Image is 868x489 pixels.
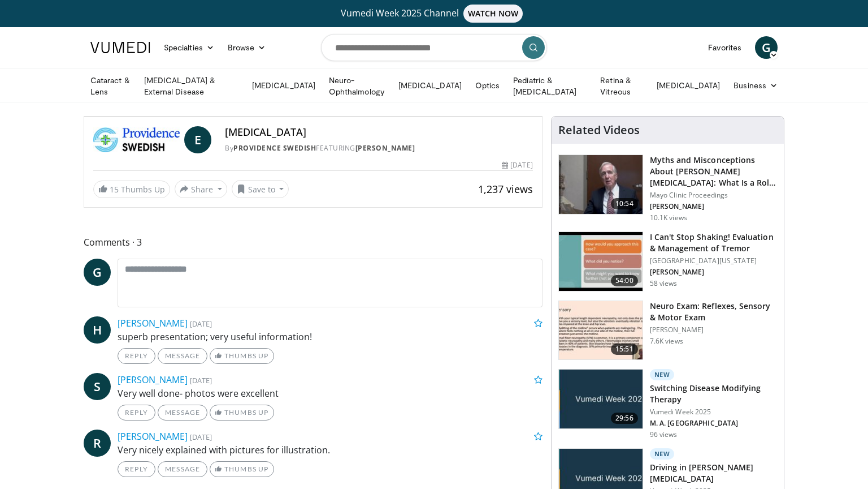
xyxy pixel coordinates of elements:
a: 10:54 Myths and Misconceptions About [PERSON_NAME][MEDICAL_DATA]: What Is a Role of … Mayo Clinic... [558,155,777,222]
p: Vumedi Week 2025 [650,407,777,417]
p: [GEOGRAPHIC_DATA][US_STATE] [650,256,777,265]
a: [PERSON_NAME] [118,317,188,329]
p: superb presentation; very useful information! [118,330,542,344]
p: [PERSON_NAME] [650,202,777,211]
a: Message [158,348,207,364]
span: 15:51 [611,344,638,355]
small: [DATE] [190,375,212,385]
a: Thumbs Up [210,405,274,421]
img: dd4ea4d2-548e-40e2-8487-b77733a70694.150x105_q85_crop-smart_upscale.jpg [559,155,643,214]
a: E [184,126,211,153]
a: [MEDICAL_DATA] [245,74,322,97]
div: By FEATURING [225,143,532,153]
img: Providence Swedish [93,126,180,153]
p: 10.1K views [650,213,687,222]
h4: Related Videos [558,123,640,137]
span: 54:00 [611,275,638,286]
button: Save to [232,180,289,198]
p: [PERSON_NAME] [650,268,777,277]
a: Reply [118,348,155,364]
p: New [650,369,675,380]
a: 15:51 Neuro Exam: Reflexes, Sensory & Motor Exam [PERSON_NAME] 7.6K views [558,301,777,361]
a: Providence Swedish [233,143,316,153]
a: Reply [118,405,155,421]
span: 15 [110,184,119,195]
a: H [84,316,111,344]
a: 29:56 New Switching Disease Modifying Therapy Vumedi Week 2025 M. A. [GEOGRAPHIC_DATA] 96 views [558,369,777,439]
a: Optics [468,74,506,97]
p: Very nicely explained with pictures for illustration. [118,443,542,457]
a: 54:00 I Can't Stop Shaking! Evaluation & Management of Tremor [GEOGRAPHIC_DATA][US_STATE] [PERSON... [558,231,777,291]
a: Retina & Vitreous [593,75,650,97]
a: [PERSON_NAME] [355,143,415,153]
a: [MEDICAL_DATA] [650,74,727,97]
a: S [84,373,111,400]
a: 15 Thumbs Up [93,181,170,198]
p: New [650,448,675,460]
a: Message [158,461,207,477]
video-js: Video Player [84,117,542,117]
h3: Driving in [PERSON_NAME][MEDICAL_DATA] [650,462,777,484]
a: [PERSON_NAME] [118,374,188,386]
span: WATCH NOW [463,5,523,23]
a: G [84,259,111,286]
small: [DATE] [190,432,212,442]
span: Comments 3 [84,235,542,250]
a: [PERSON_NAME] [118,430,188,443]
small: [DATE] [190,319,212,329]
h3: Neuro Exam: Reflexes, Sensory & Motor Exam [650,301,777,323]
span: 10:54 [611,198,638,209]
a: Cataract & Lens [84,75,137,97]
a: G [755,36,778,59]
a: [MEDICAL_DATA] [392,74,468,97]
p: Mayo Clinic Proceedings [650,191,777,200]
div: [DATE] [502,160,532,170]
p: 96 views [650,430,678,439]
a: R [84,430,111,457]
h3: I Can't Stop Shaking! Evaluation & Management of Tremor [650,231,777,254]
input: Search topics, interventions [321,34,547,61]
img: e261490d-a95d-4784-a919-166ba2414d84.jpg.150x105_q85_crop-smart_upscale.jpg [559,370,643,428]
a: Pediatric & [MEDICAL_DATA] [506,75,593,97]
a: Reply [118,461,155,477]
img: 753da4cb-3b14-444c-bcba-8067373a650d.150x105_q85_crop-smart_upscale.jpg [559,301,643,360]
p: M. A. [GEOGRAPHIC_DATA] [650,419,777,428]
img: 0784c0d1-7649-4b72-b441-dbb7d00289db.150x105_q85_crop-smart_upscale.jpg [559,232,643,291]
span: 1,237 views [478,182,533,196]
a: Neuro-Ophthalmology [322,75,392,97]
a: Favorites [701,36,748,59]
a: Thumbs Up [210,348,274,364]
h3: Myths and Misconceptions About [PERSON_NAME][MEDICAL_DATA]: What Is a Role of … [650,155,777,188]
a: Browse [221,36,273,59]
a: Thumbs Up [210,461,274,477]
a: Vumedi Week 2025 ChannelWATCH NOW [92,5,776,23]
h3: Switching Disease Modifying Therapy [650,383,777,405]
p: 7.6K views [650,337,683,346]
a: Specialties [157,36,221,59]
p: [PERSON_NAME] [650,325,777,334]
h4: [MEDICAL_DATA] [225,126,532,139]
a: Business [727,74,784,97]
p: Very well done- photos were excellent [118,387,542,400]
span: 29:56 [611,413,638,424]
button: Share [175,180,227,198]
img: VuMedi Logo [90,42,150,53]
a: Message [158,405,207,421]
a: [MEDICAL_DATA] & External Disease [137,75,245,97]
p: 58 views [650,279,678,288]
